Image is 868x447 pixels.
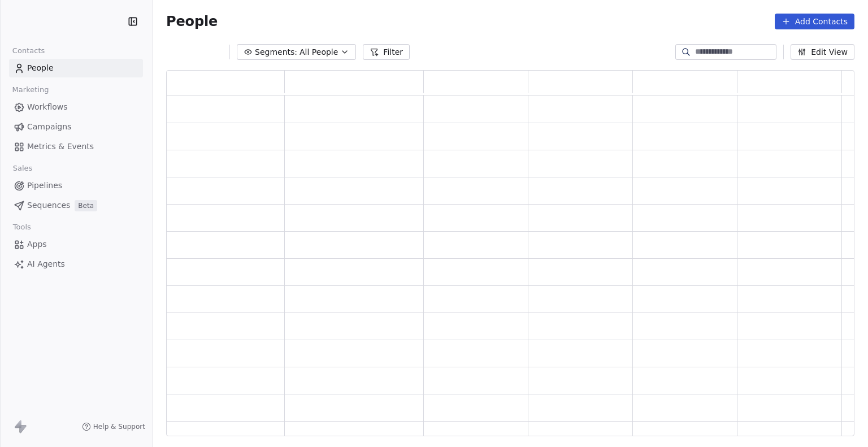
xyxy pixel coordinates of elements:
a: People [9,59,143,77]
span: Sales [8,160,37,177]
span: People [166,13,218,30]
button: Filter [363,44,410,60]
span: Marketing [7,81,54,98]
a: Help & Support [82,422,145,431]
span: Metrics & Events [27,141,94,153]
a: Pipelines [9,176,143,195]
span: Campaigns [27,121,71,133]
span: Beta [75,200,97,211]
span: All People [300,46,338,58]
span: Sequences [27,199,70,211]
a: Apps [9,235,143,254]
a: Workflows [9,98,143,116]
span: Contacts [7,42,50,59]
a: AI Agents [9,255,143,274]
button: Add Contacts [775,14,854,29]
a: SequencesBeta [9,196,143,215]
a: Metrics & Events [9,137,143,156]
a: Campaigns [9,118,143,136]
span: Segments: [255,46,297,58]
button: Edit View [791,44,854,60]
span: AI Agents [27,258,65,270]
span: Workflows [27,101,68,113]
span: Apps [27,238,47,250]
span: Pipelines [27,180,62,192]
span: People [27,62,54,74]
span: Help & Support [93,422,145,431]
span: Tools [8,219,36,236]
